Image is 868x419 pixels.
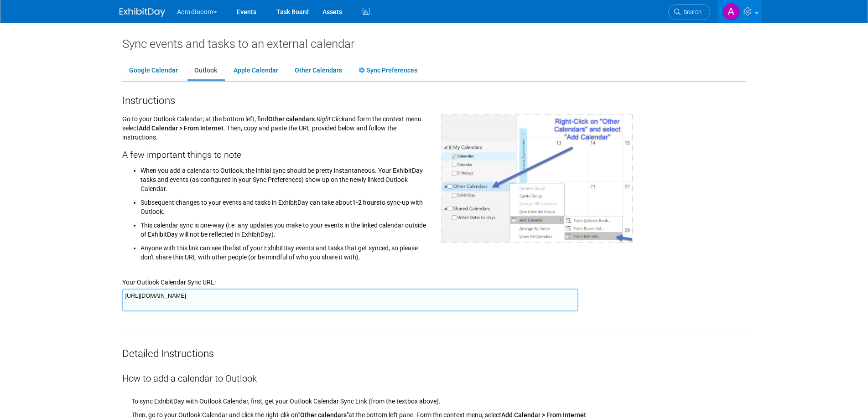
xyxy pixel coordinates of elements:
a: Other Calendars [288,62,349,79]
div: Go to your Outlook Calendar; at the bottom left, find . and form the context menu select . Then, ... [115,108,434,266]
li: This calendar sync is one-way (i.e. any updates you make to your events in the linked calendar ou... [140,216,427,239]
div: Detailed Instructions [122,332,746,361]
span: 1-2 hours [352,199,379,206]
a: Apple Calendar [227,62,285,79]
li: When you add a calendar to Outlook, the initial sync should be pretty instantaneous. Your Exhibit... [140,164,427,193]
div: Sync events and tasks to an external calendar [122,36,746,51]
li: Subsequent changes to your events and tasks in ExhibitDay can take about to sync-up with Outlook. [140,193,427,216]
span: Search [681,9,702,16]
a: Search [668,4,710,20]
span: Add Calendar > From Internet [501,411,586,419]
textarea: [URL][DOMAIN_NAME] [122,289,578,311]
a: Google Calendar [122,62,185,79]
div: Instructions [122,91,746,108]
a: Outlook [187,62,224,79]
i: Right Click [317,115,345,123]
div: Your Outlook Calendar Sync URL: [122,266,746,287]
span: Other calendars [268,115,315,123]
div: To sync ExhibitDay with Outlook Calendar, first, get your Outlook Calendar Sync Link (from the te... [131,385,746,406]
div: A few important things to note [122,142,427,161]
img: ExhibitDay [120,8,165,17]
li: Anyone with this link can see the list of your ExhibitDay events and tasks that get synced, so pl... [140,239,427,262]
a: Sync Preferences [352,62,424,79]
img: Anthony Cataldo [722,3,740,21]
div: How to add a calendar to Outlook [122,361,746,385]
img: Outlook Calendar screen shot for adding external calendar [441,114,633,243]
span: "Other calendars" [298,411,348,419]
span: Add Calendar > From Internet [139,124,223,132]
